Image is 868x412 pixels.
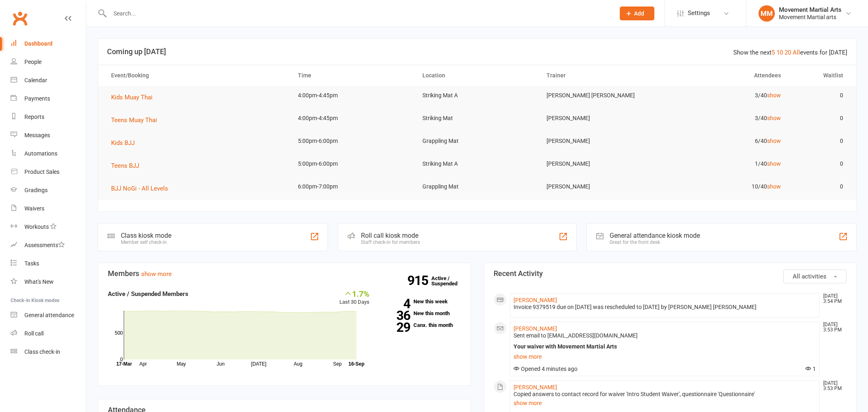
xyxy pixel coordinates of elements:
[107,48,847,56] h3: Coming up [DATE]
[11,181,86,199] a: Gradings
[819,322,846,333] time: [DATE] 3:53 PM
[767,92,781,99] a: show
[24,187,48,193] div: Gradings
[24,260,39,267] div: Tasks
[24,132,50,138] div: Messages
[539,65,664,86] th: Trainer
[793,49,800,56] a: All
[514,304,816,311] div: Invoice 9379519 due on [DATE] was rescheduled to [DATE] by [PERSON_NAME] [PERSON_NAME]
[11,145,86,163] a: Automations
[776,49,783,56] a: 10
[407,274,431,287] strong: 915
[361,232,420,239] div: Roll call kiosk mode
[11,108,86,126] a: Reports
[24,150,57,157] div: Automations
[24,330,44,337] div: Roll call
[805,366,816,372] span: 1
[24,224,49,230] div: Workouts
[793,273,826,280] span: All activities
[11,254,86,273] a: Tasks
[11,71,86,90] a: Calendar
[291,154,415,173] td: 5:00pm-6:00pm
[104,65,291,86] th: Event/Booking
[11,53,86,71] a: People
[819,294,846,304] time: [DATE] 3:54 PM
[514,343,816,350] div: Your waiver with Movement Martial Arts
[111,138,140,148] button: Kids BJJ
[494,270,847,278] h3: Recent Activity
[539,109,664,128] td: [PERSON_NAME]
[111,184,174,193] button: BJJ NoGi - All Levels
[111,139,135,147] span: Kids BJJ
[111,185,168,192] span: BJJ NoGi - All Levels
[788,86,851,105] td: 0
[415,86,540,105] td: Striking Mat A
[111,162,139,169] span: Teens BJJ
[382,321,410,333] strong: 29
[382,299,461,304] a: 4New this week
[291,65,415,86] th: Time
[108,290,188,298] strong: Active / Suspended Members
[788,109,851,128] td: 0
[108,270,461,278] h3: Members
[11,343,86,361] a: Class kiosk mode
[24,77,47,83] div: Calendar
[759,5,775,22] div: MM
[514,325,557,332] a: [PERSON_NAME]
[24,114,44,120] div: Reports
[382,298,410,310] strong: 4
[664,109,788,128] td: 3/40
[11,35,86,53] a: Dashboard
[634,10,644,17] span: Add
[431,270,467,292] a: 915Active / Suspended
[767,160,781,167] a: show
[610,239,700,245] div: Great for the front desk
[415,177,540,196] td: Grappling Mat
[664,131,788,151] td: 6/40
[291,131,415,151] td: 5:00pm-6:00pm
[291,177,415,196] td: 6:00pm-7:00pm
[291,109,415,128] td: 4:00pm-4:45pm
[788,177,851,196] td: 0
[11,218,86,236] a: Workouts
[783,270,846,283] button: All activities
[779,13,842,21] div: Movement Martial arts
[11,163,86,181] a: Product Sales
[788,65,851,86] th: Waitlist
[382,311,461,316] a: 36New this month
[767,138,781,144] a: show
[291,86,415,105] td: 4:00pm-4:45pm
[767,183,781,190] a: show
[24,242,65,248] div: Assessments
[24,278,54,285] div: What's New
[111,161,145,171] button: Teens BJJ
[788,131,851,151] td: 0
[514,297,557,303] a: [PERSON_NAME]
[539,177,664,196] td: [PERSON_NAME]
[11,273,86,291] a: What's New
[664,177,788,196] td: 10/40
[24,169,59,175] div: Product Sales
[339,289,370,307] div: Last 30 Days
[415,154,540,173] td: Striking Mat A
[415,109,540,128] td: Striking Mat
[111,116,157,124] span: Teens Muay Thai
[111,92,158,102] button: Kids Muay Thai
[24,40,52,47] div: Dashboard
[382,309,410,322] strong: 36
[688,4,710,22] span: Settings
[11,126,86,145] a: Messages
[664,65,788,86] th: Attendees
[11,199,86,218] a: Waivers
[514,332,638,339] span: Sent email to [EMAIL_ADDRESS][DOMAIN_NAME]
[415,65,540,86] th: Location
[415,131,540,151] td: Grappling Mat
[539,131,664,151] td: [PERSON_NAME]
[11,324,86,343] a: Roll call
[111,115,163,125] button: Teens Muay Thai
[514,351,816,362] a: show more
[779,6,842,13] div: Movement Martial Arts
[785,49,791,56] a: 20
[514,384,557,390] a: [PERSON_NAME]
[733,48,847,57] div: Show the next events for [DATE]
